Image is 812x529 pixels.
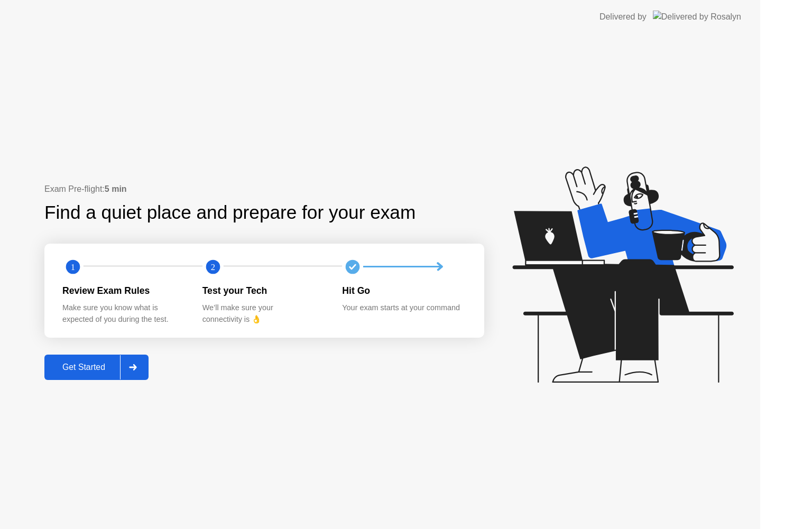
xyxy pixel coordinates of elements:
[342,284,465,298] div: Hit Go
[653,11,741,23] img: Delivered by Rosalyn
[599,11,647,23] div: Delivered by
[71,262,75,272] text: 1
[48,363,120,372] div: Get Started
[105,184,127,193] b: 5 min
[44,199,417,227] div: Find a quiet place and prepare for your exam
[342,302,465,314] div: Your exam starts at your command
[211,262,215,272] text: 2
[44,355,149,380] button: Get Started
[202,302,326,325] div: We’ll make sure your connectivity is 👌
[44,183,484,196] div: Exam Pre-flight:
[202,284,326,298] div: Test your Tech
[62,284,186,298] div: Review Exam Rules
[62,302,186,325] div: Make sure you know what is expected of you during the test.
